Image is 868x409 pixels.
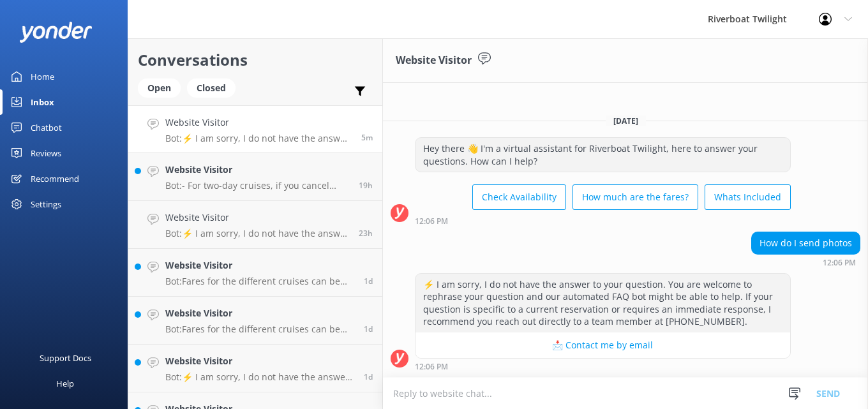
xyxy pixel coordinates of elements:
[415,218,448,225] strong: 12:06 PM
[138,78,181,98] div: Open
[187,78,236,98] div: Closed
[138,80,187,94] a: Open
[165,180,349,191] p: Bot: - For two-day cruises, if you cancel with less than 30 days' notice, $100 per person is not ...
[31,115,62,140] div: Chatbot
[19,22,93,43] img: yonder-white-logo.png
[823,259,856,267] strong: 12:06 PM
[165,276,354,287] p: Bot: Fares for the different cruises can be found on our website [URL][DOMAIN_NAME].
[31,89,54,115] div: Inbox
[138,48,373,72] h2: Conversations
[415,363,448,371] strong: 12:06 PM
[415,362,791,371] div: Aug 22 2025 11:06am (UTC -06:00) America/Mexico_City
[56,371,74,396] div: Help
[165,115,352,130] h4: Website Visitor
[165,228,349,239] p: Bot: ⚡ I am sorry, I do not have the answer to your question. You are welcome to rephrase your qu...
[165,163,349,177] h4: Website Visitor
[31,140,61,166] div: Reviews
[128,249,382,297] a: Website VisitorBot:Fares for the different cruises can be found on our website [URL][DOMAIN_NAME].1d
[364,276,373,286] span: Aug 21 2025 09:59am (UTC -06:00) America/Mexico_City
[165,371,354,383] p: Bot: ⚡ I am sorry, I do not have the answer to your question. You are welcome to rephrase your qu...
[165,306,354,320] h4: Website Visitor
[359,228,373,239] span: Aug 21 2025 11:45am (UTC -06:00) America/Mexico_City
[415,216,791,225] div: Aug 22 2025 11:06am (UTC -06:00) America/Mexico_City
[361,132,373,143] span: Aug 22 2025 11:06am (UTC -06:00) America/Mexico_City
[415,138,790,172] div: Hey there 👋 I'm a virtual assistant for Riverboat Twilight, here to answer your questions. How ca...
[31,166,79,191] div: Recommend
[415,332,790,358] button: 📩 Contact me by email
[165,211,349,225] h4: Website Visitor
[165,133,352,144] p: Bot: ⚡ I am sorry, I do not have the answer to your question. You are welcome to rephrase your qu...
[165,354,354,368] h4: Website Visitor
[572,184,698,210] button: How much are the fares?
[165,258,354,272] h4: Website Visitor
[751,258,860,267] div: Aug 22 2025 11:06am (UTC -06:00) America/Mexico_City
[415,274,790,332] div: ⚡ I am sorry, I do not have the answer to your question. You are welcome to rephrase your questio...
[187,80,242,94] a: Closed
[364,371,373,382] span: Aug 20 2025 01:50pm (UTC -06:00) America/Mexico_City
[128,153,382,201] a: Website VisitorBot:- For two-day cruises, if you cancel with less than 30 days' notice, $100 per ...
[128,345,382,392] a: Website VisitorBot:⚡ I am sorry, I do not have the answer to your question. You are welcome to re...
[364,323,373,334] span: Aug 21 2025 04:46am (UTC -06:00) America/Mexico_City
[165,323,354,335] p: Bot: Fares for the different cruises can be found on our website [URL][DOMAIN_NAME].
[396,52,472,69] h3: Website Visitor
[606,115,646,126] span: [DATE]
[128,105,382,153] a: Website VisitorBot:⚡ I am sorry, I do not have the answer to your question. You are welcome to re...
[752,232,860,254] div: How do I send photos
[40,345,91,371] div: Support Docs
[31,64,54,89] div: Home
[128,201,382,249] a: Website VisitorBot:⚡ I am sorry, I do not have the answer to your question. You are welcome to re...
[128,297,382,345] a: Website VisitorBot:Fares for the different cruises can be found on our website [URL][DOMAIN_NAME].1d
[359,180,373,191] span: Aug 21 2025 03:29pm (UTC -06:00) America/Mexico_City
[472,184,566,210] button: Check Availability
[31,191,61,217] div: Settings
[705,184,791,210] button: Whats Included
